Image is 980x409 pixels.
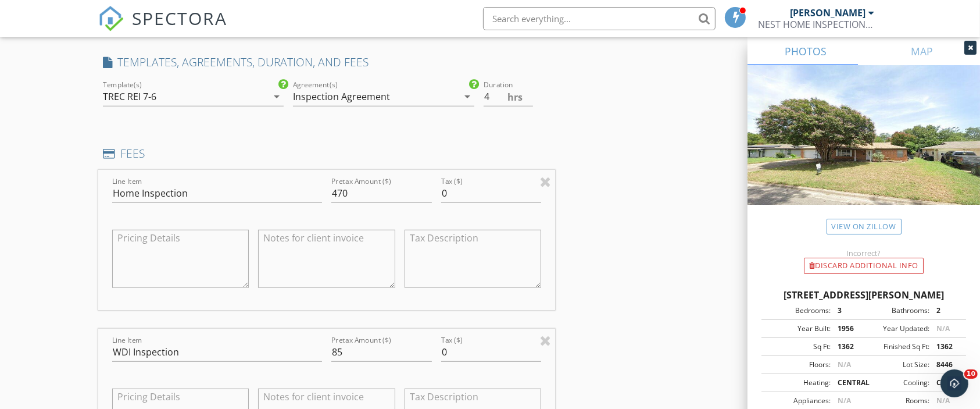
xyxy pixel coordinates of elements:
a: MAP [864,37,980,65]
span: N/A [838,360,851,369]
h4: TEMPLATES, AGREEMENTS, DURATION, AND FEES [103,55,551,70]
span: N/A [936,323,950,333]
span: N/A [838,396,851,406]
div: Bathrooms: [864,305,929,316]
div: Appliances: [765,396,831,406]
div: Incorrect? [747,248,980,258]
h4: FEES [103,146,551,161]
img: The Best Home Inspection Software - Spectora [98,6,124,31]
div: Lot Size: [864,360,929,370]
div: 1956 [831,323,864,334]
div: TREC REI 7-6 [103,91,156,102]
div: Year Updated: [864,323,929,334]
span: SPECTORA [132,6,227,30]
span: N/A [936,396,950,406]
div: Cooling: [864,378,929,388]
div: [STREET_ADDRESS][PERSON_NAME] [761,288,966,302]
iframe: Intercom live chat [940,369,968,397]
div: Year Built: [765,323,831,334]
div: CENTRAL [831,378,864,388]
i: arrow_drop_down [270,90,284,104]
div: Bedrooms: [765,305,831,316]
div: 1362 [831,342,864,352]
img: streetview [747,65,980,233]
input: Search everything... [483,7,716,30]
div: Heating: [765,378,831,388]
div: Floors: [765,360,831,370]
div: Discard Additional info [804,258,924,274]
div: Rooms: [864,396,929,406]
div: Inspection Agreement [293,91,390,102]
div: CENTRAL [929,378,963,388]
span: 10 [964,369,978,379]
div: Finished Sq Ft: [864,342,929,352]
a: PHOTOS [747,37,864,65]
div: [PERSON_NAME] [790,7,865,19]
div: 3 [831,305,864,316]
a: SPECTORA [98,16,227,40]
div: 1362 [929,342,963,352]
div: NEST HOME INSPECTIONS, LLC [758,19,874,30]
a: View on Zillow [827,219,902,234]
div: 8446 [929,360,963,370]
i: arrow_drop_down [460,90,474,104]
div: Sq Ft: [765,342,831,352]
span: hrs [507,93,523,102]
div: 2 [929,305,963,316]
input: 0.0 [484,87,533,106]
